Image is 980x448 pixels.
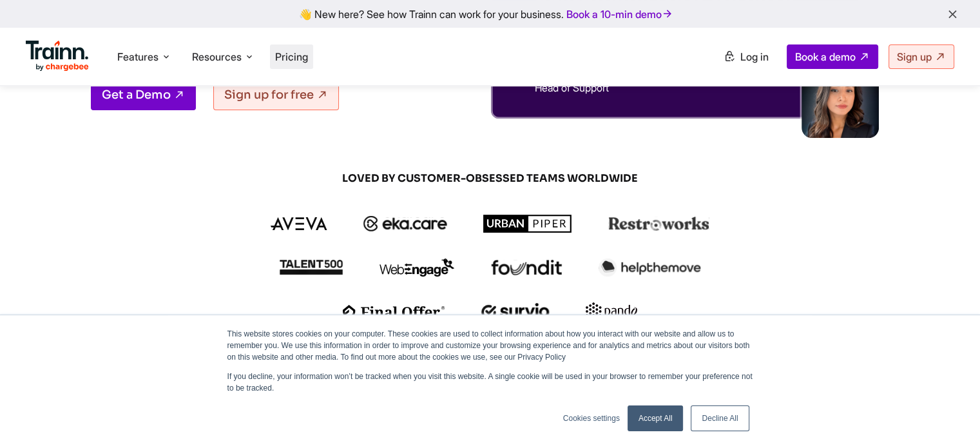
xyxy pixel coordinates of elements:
img: aveva logo [271,217,327,230]
img: ekacare logo [363,216,447,231]
span: LOVED BY CUSTOMER-OBSESSED TEAMS WORLDWIDE [181,171,800,186]
a: Book a demo [787,44,878,69]
img: talent500 logo [279,259,343,275]
p: If you decline, your information won’t be tracked when you visit this website. A single cookie wi... [227,371,753,394]
img: foundit logo [490,260,562,275]
a: Decline All [691,405,749,431]
a: Book a 10-min demo [564,5,676,23]
span: Features [117,50,159,64]
p: Head of Support [535,83,844,93]
span: Book a demo [795,50,856,63]
a: Cookies settings [563,413,620,424]
a: Get a Demo [91,79,196,110]
img: urbanpiper logo [483,215,572,233]
img: survio logo [481,303,550,320]
a: Sign up [889,44,954,69]
span: Log in [740,50,769,63]
p: This website stores cookies on your computer. These cookies are used to collect information about... [227,328,753,363]
div: 👋 New here? See how Trainn can work for your business. [8,8,972,20]
a: Pricing [275,50,308,63]
img: Trainn Logo [26,41,89,72]
img: helpthemove logo [599,258,701,277]
a: Log in [716,45,776,68]
img: pando logo [586,302,637,320]
img: finaloffer logo [343,305,445,318]
img: sabina-buildops.d2e8138.png [802,61,879,138]
span: Resources [192,50,242,64]
a: Sign up for free [213,79,339,110]
img: restroworks logo [608,217,709,231]
span: Sign up [897,50,932,63]
a: Accept All [628,405,684,431]
img: webengage logo [380,258,454,277]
